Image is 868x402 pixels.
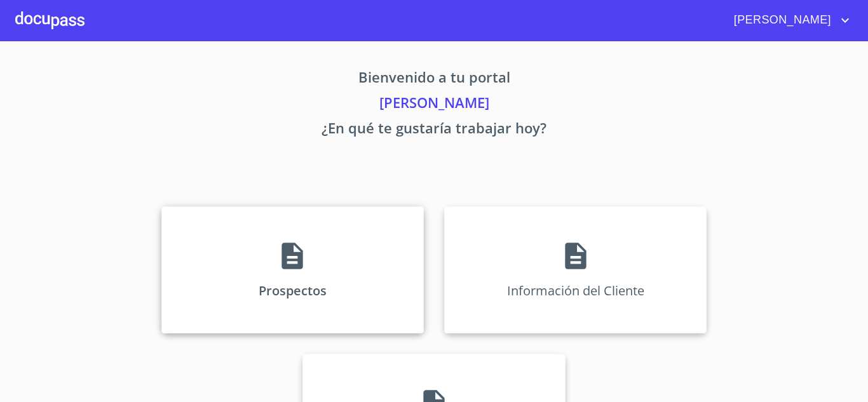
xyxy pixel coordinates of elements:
[43,92,825,117] p: [PERSON_NAME]
[724,10,837,30] span: [PERSON_NAME]
[43,67,825,92] p: Bienvenido a tu portal
[259,282,327,299] p: Prospectos
[507,282,644,299] p: Información del Cliente
[724,10,853,30] button: account of current user
[43,117,825,143] p: ¿En qué te gustaría trabajar hoy?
